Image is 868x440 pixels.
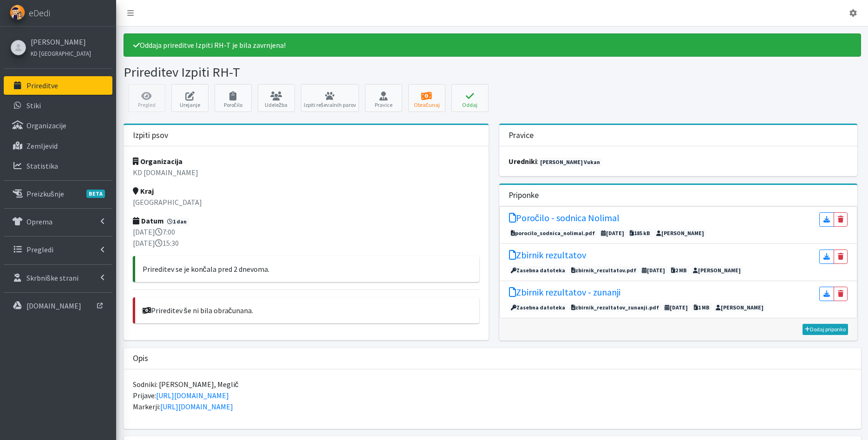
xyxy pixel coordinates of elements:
[258,84,295,112] a: Udeležba
[4,157,112,175] a: Statistika
[509,190,539,200] h3: Priponke
[133,197,480,208] p: [GEOGRAPHIC_DATA]
[640,266,668,275] span: [DATE]
[156,391,229,400] a: [URL][DOMAIN_NAME]
[26,245,53,254] p: Pregledi
[171,84,209,112] a: Urejanje
[599,229,627,237] span: [DATE]
[509,287,620,298] h5: Zbirnik rezultatov - zunanji
[4,296,112,315] a: [DOMAIN_NAME]
[4,184,112,203] a: PreizkušnjeBETA
[133,167,480,178] p: KD [DOMAIN_NAME]
[26,161,58,171] p: Statistika
[165,217,189,226] span: 1 dan
[26,301,81,310] p: [DOMAIN_NAME]
[509,303,568,312] span: Zasebna datoteka
[143,263,472,275] p: Prireditev se je končala pred 2 dnevoma.
[451,84,489,112] button: Oddaj
[509,229,598,237] span: porocilo_sodnica_nolimal.pdf
[509,157,537,166] strong: uredniki
[160,402,233,411] a: [URL][DOMAIN_NAME]
[143,305,472,316] p: Prireditev še ni bila obračunana.
[133,354,148,363] h3: Opis
[692,303,712,312] span: 1 MB
[31,50,91,57] small: KD [GEOGRAPHIC_DATA]
[4,76,112,95] a: Prireditve
[26,141,58,151] p: Zemljevid
[133,226,480,249] p: [DATE] 7:00 [DATE] 15:30
[4,96,112,115] a: Stiki
[31,47,91,59] a: KD [GEOGRAPHIC_DATA]
[26,273,78,282] p: Skrbniške strani
[4,137,112,155] a: Zemljevid
[509,212,620,223] h5: Poročilo - sodnica Nolimal
[4,212,112,231] a: Oprema
[509,266,568,275] span: Zasebna datoteka
[509,287,620,301] a: Zbirnik rezultatov - zunanji
[4,269,112,287] a: Skrbniške strani
[4,116,112,135] a: Organizacije
[569,266,639,275] span: zbirnik_rezultatov.pdf
[301,84,359,112] a: Izpiti reševalnih parov
[803,324,848,335] a: Dodaj priponko
[26,189,64,198] p: Preizkušnje
[509,250,586,261] h5: Zbirnik rezultatov
[124,64,489,80] h1: Prireditev Izpiti RH-T
[538,158,603,166] a: [PERSON_NAME] Vukan
[509,212,620,227] a: Poročilo - sodnica Nolimal
[124,33,861,57] div: Oddaja prireditve Izpiti RH-T je bila zavrnjena!
[133,216,164,225] strong: Datum
[26,101,41,110] p: Stiki
[31,36,91,47] a: [PERSON_NAME]
[408,84,445,112] button: Obračunaj
[509,131,534,140] h3: Pravice
[133,157,183,166] strong: Organizacija
[133,186,154,196] strong: Kraj
[713,303,766,312] span: [PERSON_NAME]
[86,190,105,198] span: BETA
[569,303,661,312] span: zbirnik_rezultatov_zunanji.pdf
[29,6,50,20] span: eDedi
[133,131,168,140] h3: Izpiti psov
[133,379,852,412] p: Sodniki: [PERSON_NAME], Meglič Prijave: Markerji:
[26,81,58,90] p: Prireditve
[26,121,66,130] p: Organizacije
[499,146,858,176] div: :
[691,266,743,275] span: [PERSON_NAME]
[215,84,252,112] a: Poročilo
[365,84,402,112] a: Pravice
[663,303,691,312] span: [DATE]
[26,217,52,226] p: Oprema
[628,229,653,237] span: 185 kB
[654,229,706,237] span: [PERSON_NAME]
[10,5,25,20] img: eDedi
[4,240,112,259] a: Pregledi
[669,266,689,275] span: 2 MB
[509,250,586,264] a: Zbirnik rezultatov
